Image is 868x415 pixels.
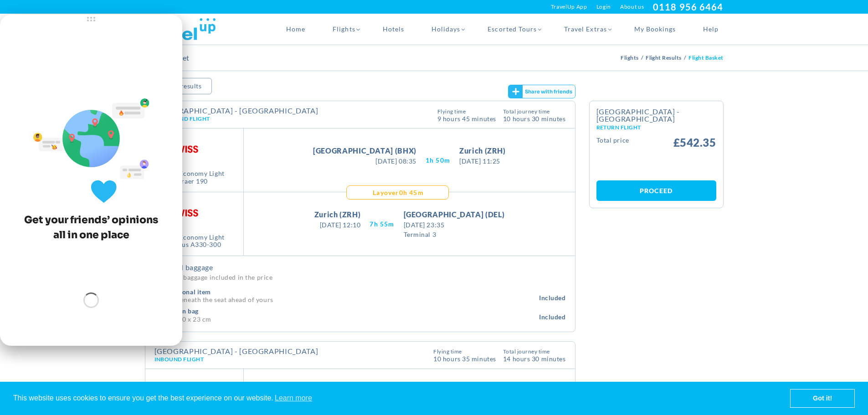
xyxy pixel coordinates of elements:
p: 55 x 40 x 23 cm [164,315,539,322]
img: LH.png [154,376,200,402]
span: Total Journey Time [503,109,566,114]
span: [DATE] 11:25 [459,156,506,166]
a: dismiss cookie message [791,389,854,408]
a: 0118 956 6464 [653,1,723,12]
p: Fits beneath the seat ahead of yours [164,296,539,302]
span: Included [539,313,565,322]
span: 1H 50M [426,156,450,165]
span: Zurich (ZRH) [459,145,506,156]
span: Layover [373,188,399,197]
p: The total baggage included in the price [154,272,566,282]
span: 7H 55M [370,220,394,229]
small: Total Price [596,137,629,148]
h4: Included baggage [154,263,566,272]
span: Included [539,293,565,302]
h4: [GEOGRAPHIC_DATA] - [GEOGRAPHIC_DATA] [154,348,318,355]
span: 10 hours 30 Minutes [503,114,566,122]
gamitee-button: Get your friends' opinions [508,85,575,98]
a: Holidays [418,14,474,45]
a: Travel Extras [550,14,621,45]
div: 0H 45M [370,188,424,197]
h4: [GEOGRAPHIC_DATA] - [GEOGRAPHIC_DATA] [154,107,318,114]
a: Proceed [596,180,716,201]
a: learn more about cookies [273,391,313,405]
span: [DATE] 23:35 [404,220,505,230]
span: [GEOGRAPHIC_DATA] (BHX) [313,145,416,156]
a: Home [272,14,319,45]
li: Flight Basket [688,45,723,71]
span: Flying Time [433,349,496,354]
span: 10 Hours 35 Minutes [433,354,496,362]
span: £542.35 [673,137,716,148]
a: Hotels [369,14,418,45]
span: [DATE] 08:35 [313,156,416,166]
iframe: PayPal Message 1 [596,155,716,171]
span: Terminal 3 [404,230,505,239]
span: Inbound Flight [154,356,204,363]
a: Flights [319,14,369,45]
span: [GEOGRAPHIC_DATA] (DEL) [404,209,505,220]
div: LX0421 Economy Light [154,170,225,178]
span: [DATE] 12:10 [314,220,361,230]
a: Flights [621,54,641,61]
span: Total Journey Time [503,349,566,354]
h4: 1 cabin bag [164,307,539,315]
a: Escorted Tours [474,14,550,45]
small: Return Flight [596,125,716,130]
div: LX0146 Economy Light [154,234,225,241]
h2: [GEOGRAPHIC_DATA] - [GEOGRAPHIC_DATA] [596,108,716,130]
a: My Bookings [621,14,690,45]
div: 333;Airbus A330-300 [154,241,225,249]
a: Help [689,14,723,45]
span: This website uses cookies to ensure you get the best experience on our website. [13,391,790,405]
span: 14 hours 30 Minutes [503,354,566,362]
a: Flight Results [646,54,684,61]
h4: 1 personal item [164,288,539,296]
span: Flying Time [437,109,496,114]
span: Zurich (ZRH) [314,209,361,220]
div: E90;Embraer 190 [154,178,225,185]
span: 9 Hours 45 Minutes [437,114,496,122]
